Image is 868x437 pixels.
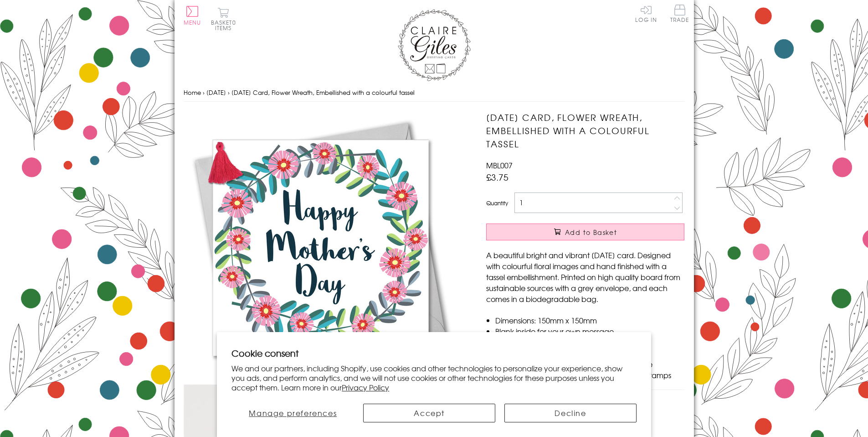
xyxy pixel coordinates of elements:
span: £3.75 [486,171,508,183]
span: 0 items [215,18,236,32]
a: [DATE] [206,88,226,97]
li: Dimensions: 150mm x 150mm [495,315,684,326]
button: Add to Basket [486,224,684,240]
span: Add to Basket [565,228,617,237]
a: Trade [670,5,689,24]
img: Claire Giles Greetings Cards [398,9,471,81]
span: › [228,88,230,97]
nav: breadcrumbs [184,83,685,102]
button: Accept [363,404,495,422]
span: Trade [670,5,689,22]
button: Manage preferences [231,404,354,422]
li: Blank inside for your own message [495,326,684,337]
span: MBL007 [486,160,513,171]
span: › [203,88,205,97]
h1: [DATE] Card, Flower Wreath, Embellished with a colourful tassel [486,111,684,150]
button: Menu [184,6,201,25]
img: Mother's Day Card, Flower Wreath, Embellished with a colourful tassel [184,111,457,385]
button: Decline [504,404,637,422]
h2: Cookie consent [231,347,637,359]
p: We and our partners, including Shopify, use cookies and other technologies to personalize your ex... [231,364,637,392]
button: Basket0 items [211,7,236,31]
a: Home [184,88,201,97]
a: Log In [635,5,657,22]
p: A beautiful bright and vibrant [DATE] card. Designed with colourful floral images and hand finish... [486,250,684,304]
a: Privacy Policy [342,382,389,393]
label: Quantity [486,199,508,207]
span: Menu [184,18,201,26]
span: Manage preferences [249,407,337,418]
span: [DATE] Card, Flower Wreath, Embellished with a colourful tassel [231,88,415,97]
